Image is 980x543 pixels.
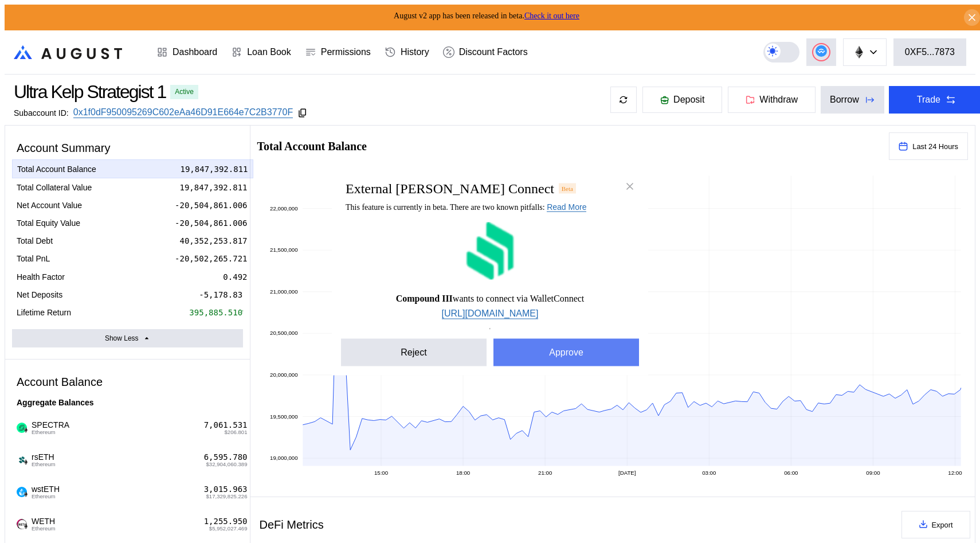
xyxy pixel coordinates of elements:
[270,247,298,253] text: 21,500,000
[396,293,585,303] span: wants to connect via WalletConnect
[23,427,29,433] img: svg+xml,%3c
[270,205,298,212] text: 22,000,000
[396,293,453,303] b: Compound III
[27,452,56,467] span: rsETH
[12,371,243,393] div: Account Balance
[932,521,953,529] span: Export
[23,524,29,529] img: svg+xml,%3c
[27,517,56,532] span: WETH
[173,47,217,57] div: Dashboard
[17,218,80,228] div: Total Equity Value
[442,308,539,319] a: [URL][DOMAIN_NAME]
[32,494,60,499] span: Ethereum
[702,470,716,476] text: 03:00
[73,107,293,118] a: 0x1f0dF950095269C602eAa46D91E664e7C2B3770F
[547,202,586,212] a: Read More
[618,470,636,476] text: [DATE]
[27,420,69,435] span: SPECTRA
[784,470,798,476] text: 06:00
[17,519,27,529] img: weth.png
[341,338,487,366] button: Reject
[204,517,248,526] div: 1,255.950
[17,290,62,300] div: Net Deposits
[175,200,247,210] div: -20,504,861.006
[912,142,958,151] span: Last 24 Hours
[32,429,69,435] span: Ethereum
[17,487,27,497] img: wstETH.png
[17,272,65,282] div: Health Factor
[204,452,248,462] div: 6,595.780
[257,140,880,152] h2: Total Account Balance
[456,470,471,476] text: 18:00
[948,470,962,476] text: 12:00
[260,518,324,532] div: DeFi Metrics
[374,470,388,476] text: 15:00
[23,491,29,497] img: svg+xml,%3c
[175,218,247,228] div: -20,504,861.006
[346,202,586,211] span: This feature is currently in beta. There are two known pitfalls:
[759,95,798,105] span: Withdraw
[270,372,298,378] text: 20,000,000
[493,338,639,366] button: Approve
[461,222,519,279] img: Compound III logo
[12,393,243,412] div: Aggregate Balances
[621,177,639,196] button: close modal
[12,137,243,159] div: Account Summary
[32,526,56,532] span: Ethereum
[401,47,429,57] div: History
[14,81,166,103] div: Ultra Kelp Strategist 1
[917,95,940,105] div: Trade
[270,288,298,295] text: 21,000,000
[866,470,880,476] text: 09:00
[270,413,298,420] text: 19,500,000
[14,108,69,118] div: Subaccount ID:
[394,11,579,20] span: August v2 app has been released in beta.
[346,181,554,196] h2: External [PERSON_NAME] Connect
[538,470,552,476] text: 21:00
[270,330,298,337] text: 20,500,000
[17,200,82,210] div: Net Account Value
[17,253,50,264] div: Total PnL
[189,307,247,318] div: 395,885.510%
[905,47,955,57] div: 0XF5...7873
[224,429,247,435] span: $206.801
[17,182,92,193] div: Total Collateral Value
[459,47,528,57] div: Discount Factors
[673,95,704,105] span: Deposit
[204,485,248,494] div: 3,015.963
[321,47,371,57] div: Permissions
[175,88,194,96] div: Active
[209,526,248,532] span: $5,952,027.469
[199,290,247,300] div: -5,178.838
[175,253,247,264] div: -20,502,265.721
[17,423,27,433] img: spectra.jpg
[270,455,298,461] text: 19,000,000
[206,462,247,467] span: $32,904,060.389
[27,485,60,499] span: wstETH
[17,164,96,174] div: Total Account Balance
[32,462,56,467] span: Ethereum
[223,272,247,282] div: 0.492
[830,95,859,105] div: Borrow
[559,183,576,193] div: Beta
[17,455,27,465] img: Icon___Dark.png
[180,164,248,174] div: 19,847,392.811
[17,236,53,246] div: Total Debt
[206,494,247,499] span: $17,329,825.226
[853,46,865,58] img: chain logo
[105,334,139,342] div: Show Less
[247,47,291,57] div: Loan Book
[17,307,71,318] div: Lifetime Return
[524,11,579,20] a: Check it out here
[23,459,29,465] img: svg+xml,%3c
[179,236,247,246] div: 40,352,253.817
[204,420,248,430] div: 7,061.531
[179,182,247,193] div: 19,847,392.811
